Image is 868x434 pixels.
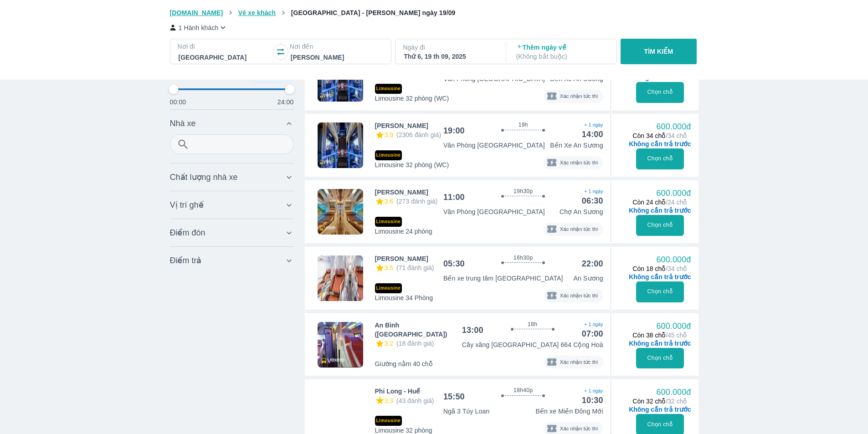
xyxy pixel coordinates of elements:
[403,43,497,52] p: Ngày đi
[170,172,238,183] span: Chất lượng nhà xe
[514,188,533,195] span: 19h30p
[535,407,603,416] p: Bến xe Miền Đông Mới
[557,358,601,367] span: Xác nhận tức thì
[550,141,603,150] p: Bến Xe An Sương
[178,42,272,51] p: Nơi đi
[375,160,449,169] span: Limousine 32 phòng (WC)
[170,199,204,210] span: Vị trí ghế
[396,397,434,404] span: (43 đánh giá)
[375,293,433,302] span: Limousine 34 Phòng
[636,215,684,236] button: Chọn chỗ
[318,189,363,235] img: image
[636,281,684,302] button: Chọn chỗ
[170,134,294,160] div: Nhà xe
[656,121,691,132] div: 600.000đ
[385,131,393,138] span: 3.9
[375,254,428,263] span: [PERSON_NAME]
[170,97,186,107] p: 00:00
[170,166,294,188] div: Chất lượng nhà xe
[582,195,603,206] div: 06:30
[462,325,483,336] div: 13:00
[557,158,601,167] span: Xác nhận tức thì
[656,188,691,199] div: 600.000đ
[443,391,465,402] div: 15:50
[291,9,456,16] span: [GEOGRAPHIC_DATA] - [PERSON_NAME] ngày 19/09
[170,8,699,17] nav: breadcrumb
[462,340,559,349] p: Cây xăng [GEOGRAPHIC_DATA]
[375,283,402,293] span: Limousine
[582,321,603,328] span: + 1 ngày
[666,265,687,272] span: / 34 chỗ
[170,222,294,244] div: Điểm đón
[546,224,557,235] img: instant verification logo
[656,387,691,398] div: 600.000đ
[632,332,687,339] span: Còn 38 chỗ
[375,188,428,197] span: [PERSON_NAME]
[443,274,563,283] p: Bến xe trung tâm [GEOGRAPHIC_DATA]
[396,264,434,271] span: (71 đánh giá)
[666,332,687,339] span: / 45 chỗ
[170,9,223,16] span: [DOMAIN_NAME]
[318,255,363,301] img: image
[170,194,294,216] div: Vị trí ghế
[560,207,603,216] p: Chợ An Sương
[546,91,557,102] img: instant verification logo
[514,387,533,394] span: 18h40p
[375,217,402,227] span: Limousine
[375,387,421,396] span: Phi Long - Huế
[170,23,228,32] button: 1 Hành khách
[385,340,393,347] span: 3.2
[656,254,691,265] div: 600.000đ
[170,112,294,134] div: Nhà xe
[385,397,393,404] span: 3.3
[375,321,462,339] span: An Bình ([GEOGRAPHIC_DATA])
[375,150,402,160] span: Limousine
[666,132,687,139] span: / 34 chỗ
[519,121,528,128] span: 19h
[582,388,603,395] span: + 1 ngày
[632,199,687,206] span: Còn 24 chỗ
[546,290,557,301] img: instant verification logo
[179,23,219,32] p: 1 Hành khách
[516,52,608,61] p: ( Không bắt buộc )
[375,121,428,130] span: [PERSON_NAME]
[396,198,437,205] span: (273 đánh giá)
[516,43,608,61] p: Thêm ngày về
[277,97,294,107] p: 24:00
[644,47,673,56] p: TÌM KIẾM
[629,139,691,148] span: Không cần trả trước
[582,395,603,406] div: 10:30
[621,39,697,64] button: TÌM KIẾM
[582,328,603,339] div: 07:00
[636,82,684,103] button: Chọn chỗ
[666,398,687,405] span: / 32 chỗ
[629,206,691,215] span: Không cần trả trước
[636,348,684,369] button: Chọn chỗ
[385,198,393,205] span: 3.6
[290,42,384,51] p: Nơi đến
[632,398,687,405] span: Còn 32 chỗ
[632,265,687,272] span: Còn 18 chỗ
[318,123,363,168] img: image
[443,125,465,136] div: 19:00
[656,321,691,332] div: 600.000đ
[396,340,434,347] span: (18 đánh giá)
[632,132,687,139] span: Còn 34 chỗ
[528,321,537,328] span: 18h
[443,192,465,203] div: 11:00
[636,148,684,169] button: Chọn chỗ
[582,258,603,269] div: 22:00
[404,52,496,61] div: Thứ 6, 19 th 09, 2025
[546,357,557,368] img: instant verification logo
[318,322,363,368] img: image
[560,340,603,349] p: 664 Cộng Hoà
[385,264,393,271] span: 3.5
[557,291,601,300] span: Xác nhận tức thì
[170,118,196,129] span: Nhà xe
[582,188,603,195] span: + 1 ngày
[514,254,533,261] span: 16h30p
[170,227,205,238] span: Điểm đón
[443,141,545,150] p: Văn Phòng [GEOGRAPHIC_DATA]
[629,339,691,348] span: Không cần trả trước
[546,157,557,168] img: instant verification logo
